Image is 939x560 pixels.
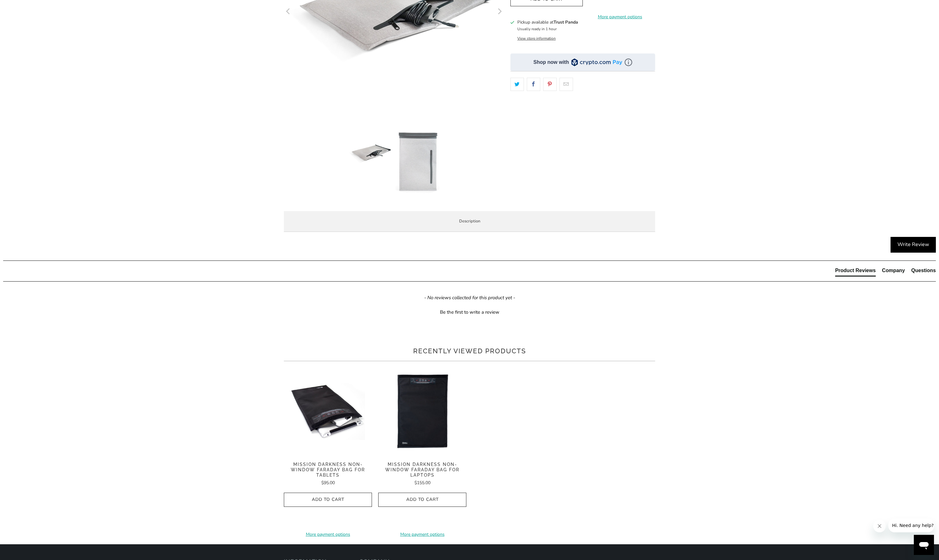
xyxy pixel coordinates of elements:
div: Product Reviews [835,267,876,274]
a: More payment options [378,531,466,538]
a: More payment options [585,14,655,20]
iframe: Message from company [888,518,934,532]
a: Email this to a friend [559,78,573,91]
span: Add to Cart [385,497,460,502]
img: Mission Darkness Dry Shield Laptop Sleeve - Trust Panda [396,131,440,193]
img: Mission Darkness Dry Shield Laptop Sleeve [348,131,392,175]
small: Usually ready in 1 hour [517,26,557,31]
em: - No reviews collected for this product yet - [424,294,515,301]
a: Share this on Pinterest [543,78,557,91]
span: Mission Darkness Non-Window Faraday Bag for Laptops [378,462,466,478]
span: Add to Cart [290,497,365,502]
span: $95.00 [321,480,335,486]
a: Mission Darkness Non-Window Faraday Bag for Tablets $95.00 [284,462,372,486]
div: Questions [911,267,936,274]
div: Be the first to write a review [440,309,499,316]
label: Description [284,211,655,232]
a: Mission Darkness Non-Window Faraday Bag for Laptops $155.00 [378,462,466,486]
b: Trust Panda [554,19,578,25]
span: Mission Darkness Non-Window Faraday Bag for Tablets [284,462,372,478]
div: Shop now with [533,59,569,66]
iframe: Reviews Widget [510,102,655,123]
div: Be the first to write a review [3,307,936,316]
span: $155.00 [414,480,430,486]
h3: Pickup available at [517,19,578,25]
button: View store information [517,36,556,41]
button: Add to Cart [378,493,466,507]
iframe: Button to launch messaging window [914,535,934,555]
a: More payment options [284,531,372,538]
a: Share this on Twitter [510,78,524,91]
iframe: Close message [873,520,886,532]
h2: Recently viewed products [284,346,655,356]
button: Add to Cart [284,493,372,507]
div: Reviews Tabs [835,267,936,280]
div: Write Review [891,237,936,253]
div: Company [882,267,905,274]
a: Share this on Facebook [527,78,540,91]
